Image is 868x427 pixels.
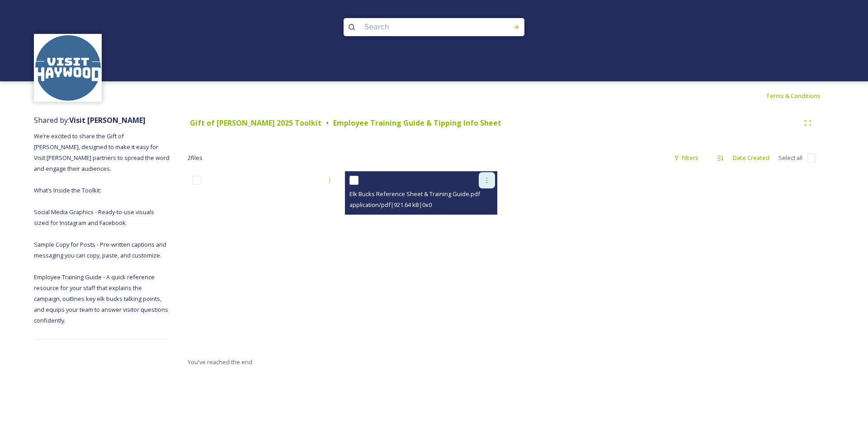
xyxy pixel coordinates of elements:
strong: Visit [PERSON_NAME] [69,115,146,125]
a: Terms & Conditions [766,90,834,101]
span: application/pdf | 921.64 kB | 0 x 0 [349,201,432,209]
span: We’re excited to share the Gift of [PERSON_NAME], designed to make it easy for Visit [PERSON_NAME... [34,132,171,324]
div: Filters [669,149,703,167]
img: images.png [35,35,101,101]
span: 2 file s [188,154,203,162]
strong: Employee Training Guide & Tipping Info Sheet [333,118,501,128]
strong: Gift of [PERSON_NAME] 2025 Toolkit [190,118,321,128]
span: You've reached the end [188,358,252,366]
span: Shared by: [34,115,146,125]
input: Search [360,17,484,37]
div: Date Created [728,149,774,167]
span: Terms & Conditions [766,92,821,100]
span: Elk Bucks Reference Sheet & Training Guide.pdf [349,190,480,198]
span: Select all [778,154,802,162]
